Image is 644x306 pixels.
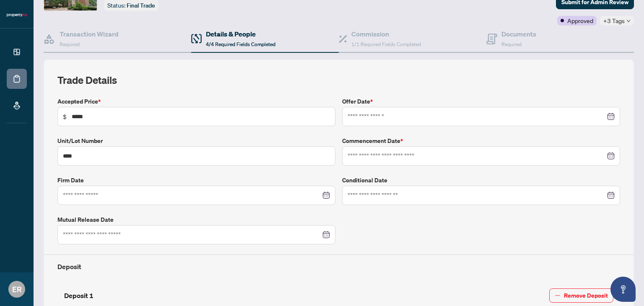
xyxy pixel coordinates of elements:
[127,2,155,9] span: Final Trade
[57,262,620,272] h4: Deposit
[57,215,335,224] label: Mutual Release Date
[206,29,275,39] h4: Details & People
[501,29,536,39] h4: Documents
[60,29,119,39] h4: Transaction Wizard
[342,97,620,106] label: Offer Date
[555,293,561,298] span: minus
[567,16,593,25] span: Approved
[7,13,27,18] img: logo
[603,16,625,26] span: +3 Tags
[342,176,620,185] label: Conditional Date
[206,41,275,47] span: 4/4 Required Fields Completed
[57,136,335,145] label: Unit/Lot Number
[57,176,335,185] label: Firm Date
[60,41,80,47] span: Required
[351,41,421,47] span: 1/1 Required Fields Completed
[501,41,522,47] span: Required
[57,73,620,87] h2: Trade Details
[12,283,22,295] span: ER
[63,112,67,121] span: $
[564,289,608,302] span: Remove Deposit
[549,288,613,303] button: Remove Deposit
[64,290,93,301] h4: Deposit 1
[351,29,421,39] h4: Commission
[610,277,636,302] button: Open asap
[342,136,620,145] label: Commencement Date
[626,19,631,23] span: down
[57,97,335,106] label: Accepted Price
